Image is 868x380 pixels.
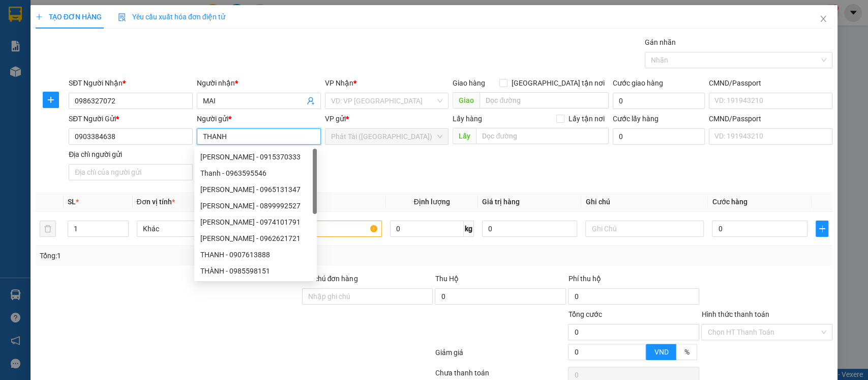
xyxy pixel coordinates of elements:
[581,192,708,212] th: Ghi chú
[194,263,317,279] div: THÀNH - 0985598151
[701,310,769,318] label: Hình thức thanh toán
[302,288,433,305] input: Ghi chú đơn hàng
[40,250,336,261] div: Tổng: 1
[69,113,193,124] div: SĐT Người Gửi
[613,79,663,87] label: Cước giao hàng
[307,97,315,105] span: user-add
[200,265,311,277] div: THÀNH - 0985598151
[464,221,474,237] span: kg
[613,93,705,109] input: Cước giao hàng
[40,221,56,237] button: delete
[118,13,126,21] img: icon
[816,221,828,237] button: plus
[197,113,321,124] div: Người gửi
[654,348,668,356] span: VND
[453,128,476,144] span: Lấy
[194,247,317,263] div: THANH - 0907613888
[302,275,358,283] label: Ghi chú đơn hàng
[331,129,443,144] span: Phát Tài (Quận 5)
[613,128,705,145] input: Cước lấy hàng
[200,200,311,211] div: [PERSON_NAME] - 0899992527
[613,115,659,123] label: Cước lấy hàng
[43,92,59,108] button: plus
[118,13,225,21] span: Yêu cầu xuất hóa đơn điện tử
[194,165,317,181] div: Thanh - 0963595546
[200,151,311,162] div: [PERSON_NAME] - 0915370333
[137,198,175,206] span: Đơn vị tính
[507,77,609,89] span: [GEOGRAPHIC_DATA] tận nơi
[36,13,43,20] span: plus
[143,221,249,236] span: Khác
[453,115,482,123] span: Lấy hàng
[194,214,317,230] div: TRẦN CÔNG THÀNH - 0974101791
[200,216,311,228] div: [PERSON_NAME] - 0974101791
[414,198,450,206] span: Định lượng
[684,348,689,356] span: %
[709,113,833,124] div: CMND/Passport
[69,164,193,180] input: Địa chỉ của người gửi
[43,96,58,104] span: plus
[568,310,602,318] span: Tổng cước
[482,221,578,237] input: 0
[585,221,704,237] input: Ghi Chú
[568,273,699,288] div: Phí thu hộ
[434,347,567,365] div: Giảm giá
[68,198,76,206] span: SL
[453,79,485,87] span: Giao hàng
[194,149,317,165] div: Nguyễn Hoàng Thanh Thảo - 0915370333
[816,225,828,233] span: plus
[482,198,520,206] span: Giá trị hàng
[194,198,317,214] div: HUỲNH THANH TUẤN - 0899992527
[712,198,747,206] span: Cước hàng
[263,221,382,237] input: VD: Bàn, Ghế
[200,184,311,195] div: [PERSON_NAME] - 0965131347
[200,168,311,179] div: Thanh - 0963595546
[480,92,609,108] input: Dọc đường
[809,5,837,34] button: Close
[709,77,833,89] div: CMND/Passport
[325,79,353,87] span: VP Nhận
[69,77,193,89] div: SĐT Người Nhận
[453,92,480,108] span: Giao
[325,113,449,124] div: VP gửi
[476,128,609,144] input: Dọc đường
[200,233,311,244] div: [PERSON_NAME] - 0962621721
[36,13,102,21] span: TẠO ĐƠN HÀNG
[194,181,317,198] div: Phạm Thanh Lai - 0965131347
[197,77,321,89] div: Người nhận
[194,230,317,247] div: THANH HỒNG - 0962621721
[645,38,676,46] label: Gán nhãn
[819,15,827,23] span: close
[564,113,609,124] span: Lấy tận nơi
[69,149,193,160] div: Địa chỉ người gửi
[435,275,458,283] span: Thu Hộ
[200,249,311,260] div: THANH - 0907613888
